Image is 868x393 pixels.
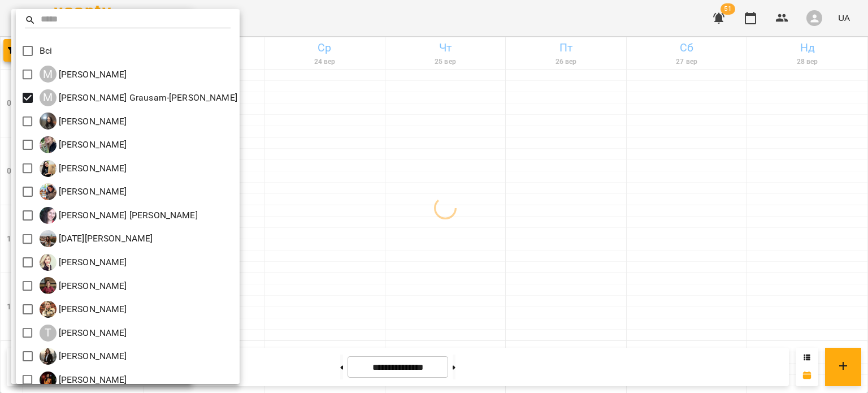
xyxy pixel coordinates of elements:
div: Борзова Марія Олексіївна [40,136,127,153]
img: Г [40,207,57,224]
a: Д [DATE][PERSON_NAME] [40,230,153,247]
img: Б [40,160,57,177]
img: Б [40,136,57,153]
p: [PERSON_NAME] [57,373,127,387]
a: Т [PERSON_NAME] [40,348,127,365]
div: Т [40,325,57,342]
p: [PERSON_NAME] [57,279,127,293]
div: Maksym Yasichak [40,66,127,83]
a: У [PERSON_NAME] [40,372,127,388]
a: Г [PERSON_NAME] [40,183,127,200]
p: [PERSON_NAME] [57,115,127,128]
img: Д [40,230,57,247]
img: П [40,301,57,318]
img: Т [40,348,57,365]
div: Гошевська Любов Степанівна [40,207,198,224]
a: Б [PERSON_NAME] [40,136,127,153]
img: Б [40,113,57,129]
a: Г [PERSON_NAME] [PERSON_NAME] [40,207,198,224]
img: О [40,277,57,294]
p: [PERSON_NAME] [57,185,127,198]
p: [PERSON_NAME] [57,303,127,316]
a: M [PERSON_NAME] Grausam-[PERSON_NAME] [40,89,237,106]
p: [PERSON_NAME] [57,138,127,152]
p: [PERSON_NAME] [PERSON_NAME] [57,209,198,222]
div: Ботіна Ірина Олегівна [40,160,127,177]
p: Всі [40,44,52,58]
a: О [PERSON_NAME] [40,277,127,294]
p: [PERSON_NAME] [57,326,127,340]
div: Тетяна Левицька [40,348,127,365]
p: [PERSON_NAME] Grausam-[PERSON_NAME] [57,91,237,105]
a: Л [PERSON_NAME] [40,254,127,271]
div: Устенко Євгенія Олександрівна [40,372,127,388]
div: M [40,66,57,83]
div: Прадійчук Зінаїда Леонідівна [40,301,127,318]
a: П [PERSON_NAME] [40,301,127,318]
div: Бойцун Яна Вікторівна [40,113,127,129]
div: M [40,89,57,106]
a: Б [PERSON_NAME] [40,160,127,177]
img: Л [40,254,57,271]
img: У [40,372,57,388]
p: [PERSON_NAME] [57,349,127,363]
a: M [PERSON_NAME] [40,66,127,83]
p: [PERSON_NAME] [57,256,127,269]
a: Б [PERSON_NAME] [40,113,127,129]
p: [PERSON_NAME] [57,68,127,81]
img: Г [40,183,57,200]
div: Лихова Валерія Романівна [40,254,127,271]
a: Т [PERSON_NAME] [40,325,127,342]
p: [PERSON_NAME] [57,162,127,175]
p: [DATE][PERSON_NAME] [57,232,153,245]
div: Гаврилова Інна Іванівна [40,183,127,200]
